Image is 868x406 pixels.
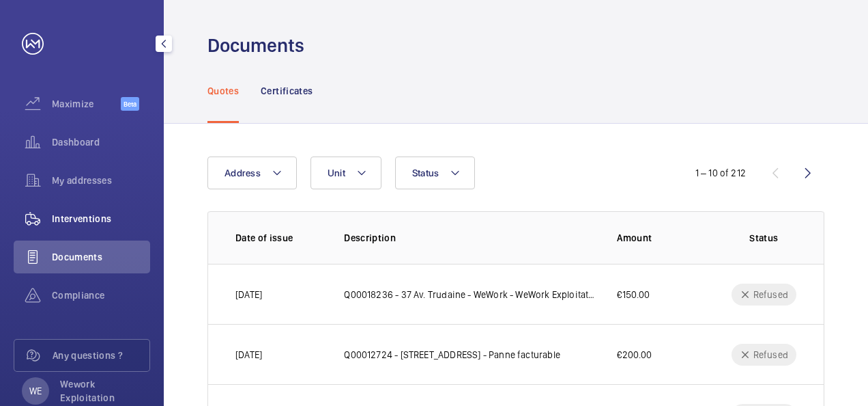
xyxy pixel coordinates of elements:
[60,377,142,405] p: Wework Exploitation
[753,348,788,362] p: Refused
[235,231,322,245] p: Date of issue
[261,84,313,98] p: Certificates
[344,288,595,301] p: Q00018236 - 37 Av. Trudaine - WeWork - WeWork Exploitation
[53,349,149,362] span: Any questions ?
[617,288,650,301] p: €150.00
[52,212,150,226] span: Interventions
[52,288,150,302] span: Compliance
[344,348,560,362] p: Q00012724 - [STREET_ADDRESS] - Panne facturable
[29,384,42,398] p: WE
[617,348,652,362] p: €200.00
[310,157,381,189] button: Unit
[235,288,262,301] p: [DATE]
[753,288,788,301] p: Refused
[732,231,796,245] p: Status
[617,231,709,245] p: Amount
[328,167,345,178] span: Unit
[412,167,439,178] span: Status
[52,97,121,111] span: Maximize
[121,97,139,111] span: Beta
[235,348,262,362] p: [DATE]
[225,167,261,178] span: Address
[207,84,239,98] p: Quotes
[395,157,476,189] button: Status
[52,174,150,187] span: My addresses
[344,231,595,245] p: Description
[695,166,746,180] div: 1 – 10 of 212
[207,33,304,58] h1: Documents
[52,250,150,264] span: Documents
[52,135,150,149] span: Dashboard
[207,157,297,189] button: Address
